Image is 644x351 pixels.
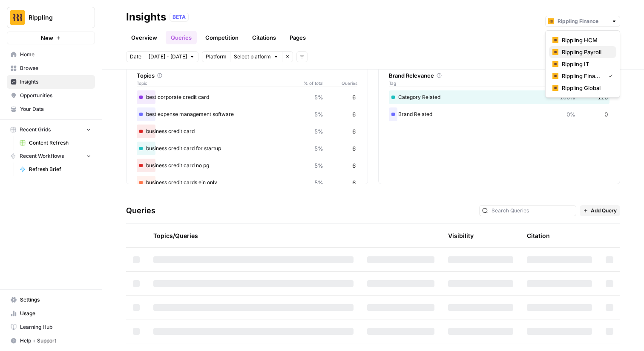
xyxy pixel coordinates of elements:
span: 5% [314,127,323,136]
div: Brand Relevance [389,71,609,80]
a: Citations [247,31,281,44]
span: 6 [352,93,356,102]
a: Your Data [7,102,95,116]
span: 5% [314,93,323,102]
a: Home [7,48,95,61]
span: Select platform [234,53,271,61]
button: Workspace: Rippling [7,7,95,28]
span: Add Query [591,207,617,215]
span: Rippling Global [562,84,609,92]
div: BETA [170,13,189,21]
div: Brand Related [389,107,609,121]
a: Opportunities [7,89,95,102]
a: Learning Hub [7,320,95,334]
div: Topics [137,71,357,80]
a: Browse [7,61,95,75]
span: Content Refresh [29,139,91,147]
img: Rippling Logo [10,10,25,25]
a: Overview [126,31,162,44]
button: Recent Workflows [7,150,95,162]
span: Recent Workflows [20,152,64,160]
span: Platform [206,53,227,61]
span: Rippling Payroll [562,48,609,56]
div: business credit cards ein only [137,176,357,189]
button: Help + Support [7,334,95,348]
span: 6 [352,127,356,136]
div: Citation [527,224,550,247]
span: 5% [314,144,323,153]
span: Usage [20,310,91,317]
div: business credit card [137,125,357,138]
img: lnwsrvugt38i6wgehz6qjtfewm3g [552,73,558,79]
span: New [41,34,53,42]
span: Recent Grids [20,126,51,133]
span: Your Data [20,105,91,113]
button: [DATE] - [DATE] [145,51,198,62]
div: Category Related [389,90,609,104]
span: Tag [389,80,550,87]
span: Opportunities [20,92,91,99]
div: Visibility [448,232,474,240]
a: Competition [200,31,244,44]
img: lnwsrvugt38i6wgehz6qjtfewm3g [552,49,558,55]
span: Rippling HCM [562,36,609,44]
span: 6 [352,110,356,119]
a: Queries [166,31,197,44]
button: Recent Grids [7,123,95,136]
span: Help + Support [20,337,91,345]
span: 6 [352,178,356,187]
div: Topics/Queries [153,224,354,247]
img: lnwsrvugt38i6wgehz6qjtfewm3g [552,61,558,67]
img: lnwsrvugt38i6wgehz6qjtfewm3g [552,85,558,91]
a: Insights [7,75,95,89]
span: [DATE] - [DATE] [149,53,187,61]
span: 5% [314,110,323,119]
span: Settings [20,296,91,304]
span: Browse [20,64,91,72]
span: 5% [314,178,323,187]
div: Insights [126,10,166,24]
span: 5% [314,161,323,170]
input: Search Queries [492,206,573,215]
a: Usage [7,307,95,320]
span: 6 [352,161,356,170]
button: New [7,32,95,44]
span: Refresh Brief [29,165,91,173]
span: Queries [323,80,357,87]
div: business credit card for startup [137,142,357,155]
span: Rippling Finance [562,72,602,80]
span: Rippling [29,13,80,22]
span: Home [20,51,91,58]
span: Learning Hub [20,323,91,331]
span: 0 [604,110,608,119]
input: Rippling Finance [558,17,608,26]
a: Pages [285,31,311,44]
span: 0% [566,110,575,119]
span: Date [130,53,141,61]
div: best expense management software [137,107,357,121]
a: Refresh Brief [16,162,95,176]
button: Add Query [580,205,620,216]
span: Rippling IT [562,60,609,68]
a: Settings [7,293,95,307]
span: % of total [298,80,323,87]
div: business credit card no pg [137,159,357,172]
h3: Queries [126,205,155,217]
button: Select platform [230,51,282,62]
span: Insights [20,78,91,86]
span: 6 [352,144,356,153]
a: Content Refresh [16,136,95,150]
span: Topic [137,80,298,87]
img: lnwsrvugt38i6wgehz6qjtfewm3g [552,37,558,43]
div: best corporate credit card [137,90,357,104]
